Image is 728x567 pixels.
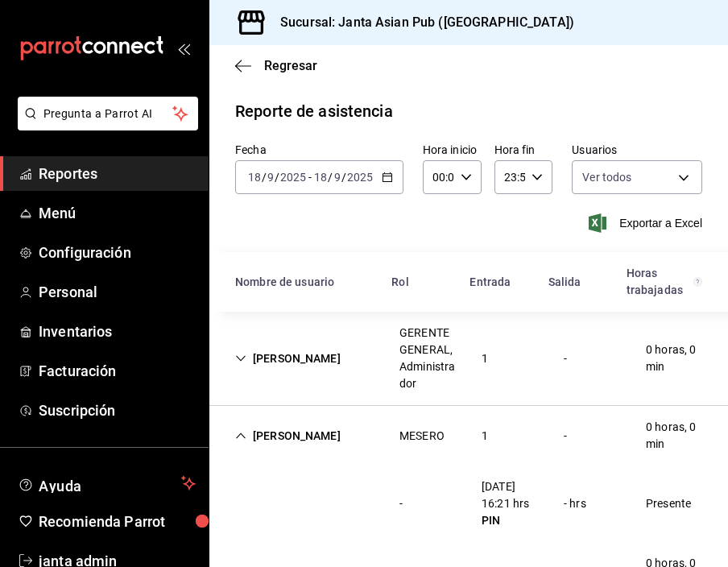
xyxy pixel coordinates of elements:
span: Ayuda [39,474,175,493]
div: MESERO [399,428,445,445]
div: Cell [551,489,599,519]
div: Cell [633,412,715,459]
div: HeadCell [614,259,715,305]
input: -- [247,171,262,184]
input: -- [333,171,341,184]
div: Cell [469,472,551,536]
div: Row [209,406,728,466]
div: Row [209,466,728,542]
div: Row [209,312,728,406]
span: / [262,171,267,184]
button: Exportar a Excel [592,213,702,233]
span: Reportes [39,163,196,184]
div: Cell [551,344,580,374]
span: / [275,171,279,184]
button: open_drawer_menu [177,42,190,55]
div: - [399,495,403,512]
div: Cell [387,421,457,451]
span: Configuración [39,242,196,263]
span: Personal [39,281,196,303]
input: -- [267,171,275,184]
span: Ver todos [582,169,631,185]
label: Usuarios [572,144,702,155]
div: Cell [469,421,501,451]
div: Cell [387,489,416,519]
span: / [341,171,346,184]
input: ---- [279,171,307,184]
label: Hora fin [494,144,553,155]
button: Pregunta a Parrot AI [18,97,198,130]
button: Regresar [235,58,317,73]
div: Cell [469,344,501,374]
div: [DATE] 16:21 hrs [482,478,538,512]
span: Inventarios [39,321,196,342]
input: -- [313,171,328,184]
div: Cell [222,421,354,451]
span: Pregunta a Parrot AI [43,106,173,122]
span: Menú [39,202,196,224]
div: Head [209,252,728,312]
div: PIN [482,512,538,529]
label: Fecha [235,144,403,155]
div: Cell [222,344,354,374]
div: Cell [633,489,704,519]
input: ---- [346,171,374,184]
div: GERENTE GENERAL, Administrador [399,325,456,392]
div: Cell [387,318,469,399]
div: HeadCell [536,267,614,297]
div: HeadCell [457,267,535,297]
label: Hora inicio [423,144,482,155]
div: HeadCell [378,267,457,297]
div: HeadCell [222,267,378,297]
span: Facturación [39,360,196,382]
span: - [308,171,312,184]
a: Pregunta a Parrot AI [11,117,198,134]
span: Recomienda Parrot [39,511,196,532]
svg: El total de horas trabajadas por usuario es el resultado de la suma redondeada del registro de ho... [693,275,702,288]
div: Cell [551,421,580,451]
span: / [328,171,333,184]
h3: Sucursal: Janta Asian Pub ([GEOGRAPHIC_DATA]) [267,13,574,32]
div: Cell [633,335,715,382]
span: Regresar [264,58,317,73]
div: - hrs [564,495,586,512]
div: Cell [222,498,248,511]
span: Suscripción [39,399,196,421]
div: Reporte de asistencia [235,99,393,123]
